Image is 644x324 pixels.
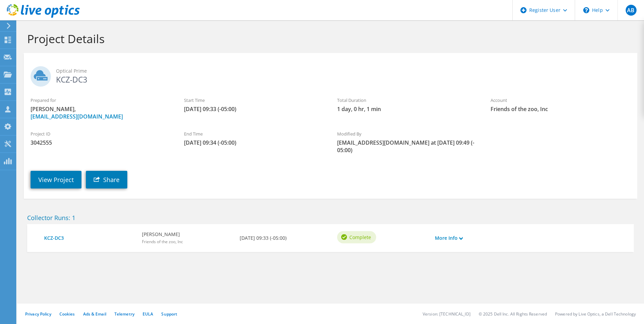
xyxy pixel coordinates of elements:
li: © 2025 Dell Inc. All Rights Reserved [479,311,547,317]
label: Prepared for [31,97,170,104]
a: Ads & Email [83,311,106,317]
label: Modified By [337,130,477,137]
li: Version: [TECHNICAL_ID] [423,311,471,317]
a: Cookies [59,311,75,317]
span: Complete [349,233,371,241]
h1: Project Details [27,32,630,46]
span: Friends of the zoo, Inc [491,105,630,113]
span: [EMAIL_ADDRESS][DOMAIN_NAME] at [DATE] 09:49 (-05:00) [337,139,477,154]
label: End Time [184,130,324,137]
a: EULA [143,311,153,317]
li: Powered by Live Optics, a Dell Technology [555,311,636,317]
span: Friends of the zoo, Inc [142,239,183,245]
label: Total Duration [337,97,477,104]
span: [DATE] 09:33 (-05:00) [184,105,324,113]
a: Share [86,171,127,188]
label: Account [491,97,630,104]
a: More Info [435,234,463,242]
h2: KCZ-DC3 [31,66,630,83]
a: Telemetry [114,311,134,317]
span: 1 day, 0 hr, 1 min [337,105,477,113]
label: Start Time [184,97,324,104]
svg: \n [583,7,589,13]
a: Support [161,311,177,317]
span: AB [626,5,637,16]
b: [DATE] 09:33 (-05:00) [240,234,287,242]
span: [PERSON_NAME], [31,105,170,120]
a: Privacy Policy [25,311,51,317]
span: Optical Prime [56,67,630,75]
label: Project ID [31,130,170,137]
a: [EMAIL_ADDRESS][DOMAIN_NAME] [31,113,123,120]
span: [DATE] 09:34 (-05:00) [184,139,324,146]
a: View Project [31,171,81,188]
a: KCZ-DC3 [44,234,135,242]
h2: Collector Runs: 1 [27,214,634,221]
b: [PERSON_NAME] [142,231,183,238]
span: 3042555 [31,139,170,146]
